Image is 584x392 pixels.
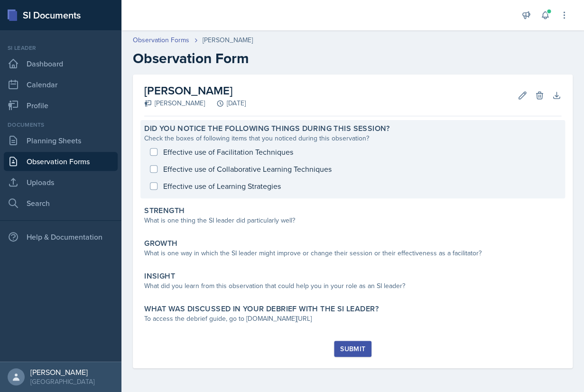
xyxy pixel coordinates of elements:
div: [PERSON_NAME] [30,367,94,377]
a: Planning Sheets [4,131,118,150]
div: Documents [4,121,118,129]
div: What is one thing the SI leader did particularly well? [144,215,561,225]
h2: Observation Form [133,50,573,67]
button: Submit [334,341,371,357]
div: Si leader [4,44,118,52]
a: Uploads [4,173,118,192]
div: What is one way in which the SI leader might improve or change their session or their effectivene... [144,248,561,258]
h2: [PERSON_NAME] [144,82,246,99]
div: [DATE] [205,98,246,108]
a: Search [4,194,118,213]
div: To access the debrief guide, go to [DOMAIN_NAME][URL] [144,314,561,324]
a: Calendar [4,75,118,94]
a: Observation Forms [4,152,118,171]
a: Observation Forms [133,35,189,45]
label: What was discussed in your debrief with the SI Leader? [144,304,379,314]
div: Submit [340,345,365,353]
div: Help & Documentation [4,227,118,246]
div: Check the boxes of following items that you noticed during this observation? [144,133,561,143]
div: [PERSON_NAME] [144,98,205,108]
div: [PERSON_NAME] [203,35,253,45]
div: [GEOGRAPHIC_DATA] [30,377,94,386]
label: Growth [144,239,177,248]
a: Dashboard [4,54,118,73]
label: Strength [144,206,185,215]
label: Insight [144,271,175,281]
label: Did you notice the following things during this session? [144,124,389,133]
div: What did you learn from this observation that could help you in your role as an SI leader? [144,281,561,291]
a: Profile [4,96,118,115]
